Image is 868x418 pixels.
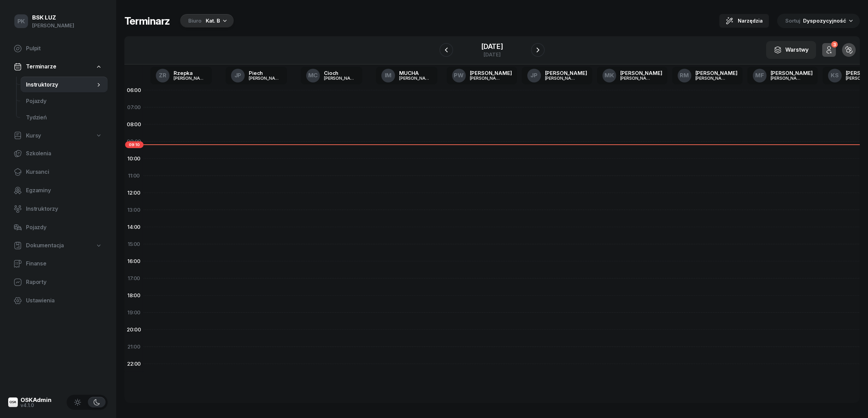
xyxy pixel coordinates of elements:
[150,67,212,84] a: ZRRzepka[PERSON_NAME]
[124,236,144,253] div: 15:00
[308,73,318,78] span: MC
[376,67,437,84] a: IMMUCHA[PERSON_NAME]
[324,70,357,76] div: Cioch
[447,67,517,84] a: PW[PERSON_NAME][PERSON_NAME]
[605,73,614,78] span: MK
[620,70,662,76] div: [PERSON_NAME]
[597,67,668,84] a: MK[PERSON_NAME][PERSON_NAME]
[174,70,206,76] div: Rzepka
[32,15,74,21] div: BSK LUZ
[124,15,170,27] h1: Terminarz
[124,99,144,116] div: 07:00
[249,70,282,76] div: Piech
[124,355,144,373] div: 22:00
[26,168,102,177] span: Kursanci
[159,73,166,78] span: ZR
[8,201,108,217] a: Instruktorzy
[178,14,234,28] button: BiuroKat. B
[470,70,512,76] div: [PERSON_NAME]
[8,256,108,272] a: Finanse
[8,238,108,253] a: Dokumentacja
[680,73,689,78] span: RM
[124,116,144,133] div: 08:00
[249,76,282,80] div: [PERSON_NAME]
[385,73,392,78] span: IM
[766,41,816,59] button: Warstwy
[454,73,464,78] span: PW
[26,149,102,158] span: Szkolenia
[26,205,102,213] span: Instruktorzy
[822,43,836,57] button: 3
[481,43,503,50] div: [DATE]
[771,70,813,76] div: [PERSON_NAME]
[124,219,144,236] div: 14:00
[26,131,41,140] span: Kursy
[26,97,102,106] span: Pojazdy
[738,17,763,25] span: Narzędzia
[21,109,108,126] a: Tydzień
[774,45,809,54] div: Warstwy
[124,304,144,321] div: 19:00
[26,241,64,250] span: Dokumentacja
[188,17,202,25] div: Biuro
[226,67,287,84] a: JPPiech[PERSON_NAME]
[124,133,144,150] div: 09:00
[545,70,587,76] div: [PERSON_NAME]
[8,292,108,309] a: Ustawienia
[26,186,102,195] span: Egzaminy
[747,67,818,84] a: MF[PERSON_NAME][PERSON_NAME]
[8,59,108,75] a: Terminarze
[234,73,242,78] span: JP
[124,184,144,201] div: 12:00
[26,80,95,89] span: Instruktorzy
[8,219,108,236] a: Pojazdy
[324,76,357,80] div: [PERSON_NAME]
[124,270,144,287] div: 17:00
[26,62,56,71] span: Terminarze
[21,403,52,408] div: v4.1.0
[8,40,108,57] a: Pulpit
[124,321,144,338] div: 20:00
[695,70,737,76] div: [PERSON_NAME]
[777,14,860,28] button: Sortuj Dyspozycyjność
[124,338,144,355] div: 21:00
[470,76,503,80] div: [PERSON_NAME]
[26,44,102,53] span: Pulpit
[124,287,144,304] div: 18:00
[21,77,108,93] a: Instruktorzy
[26,113,102,122] span: Tydzień
[124,150,144,167] div: 10:00
[21,93,108,109] a: Pojazdy
[8,164,108,180] a: Kursanci
[125,141,144,148] span: 09:10
[26,296,102,305] span: Ustawienia
[771,76,803,80] div: [PERSON_NAME]
[26,259,102,268] span: Finanse
[803,17,846,24] span: Dyspozycyjność
[545,76,578,80] div: [PERSON_NAME]
[399,70,432,76] div: MUCHA
[124,167,144,184] div: 11:00
[124,82,144,99] div: 06:00
[481,52,503,57] div: [DATE]
[831,41,838,48] div: 3
[21,397,52,403] div: OSKAdmin
[831,73,839,78] span: KS
[695,76,728,80] div: [PERSON_NAME]
[719,14,769,28] button: Narzędzia
[530,73,538,78] span: JP
[17,18,25,24] span: PK
[755,73,764,78] span: MF
[8,182,108,199] a: Egzaminy
[32,21,74,30] div: [PERSON_NAME]
[26,278,102,287] span: Raporty
[8,274,108,290] a: Raporty
[26,223,102,232] span: Pojazdy
[206,17,220,25] div: Kat. B
[399,76,432,80] div: [PERSON_NAME]
[174,76,206,80] div: [PERSON_NAME]
[124,201,144,219] div: 13:00
[8,145,108,162] a: Szkolenia
[672,67,743,84] a: RM[PERSON_NAME][PERSON_NAME]
[301,67,362,84] a: MCCioch[PERSON_NAME]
